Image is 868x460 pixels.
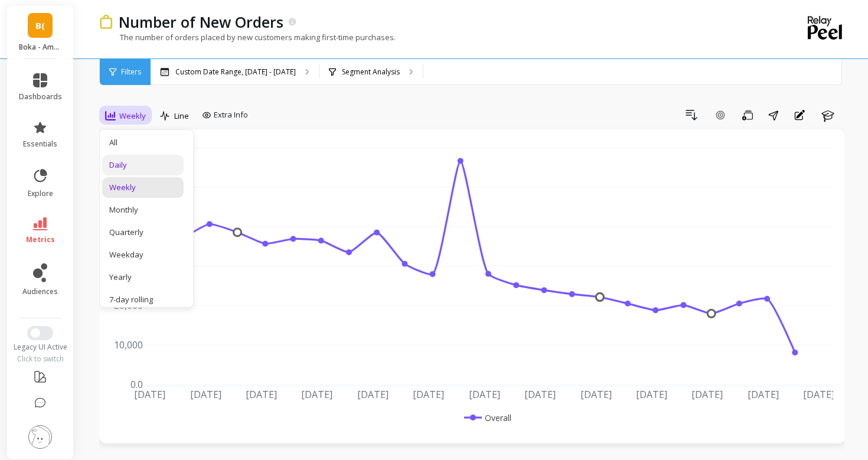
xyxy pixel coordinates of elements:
[99,15,113,30] img: header icon
[109,227,177,238] div: Quarterly
[342,67,400,77] p: Segment Analysis
[7,354,74,364] div: Click to switch
[27,326,53,340] button: Switch to New UI
[121,67,141,77] span: Filters
[109,204,177,216] div: Monthly
[109,272,177,283] div: Yearly
[26,235,55,244] span: metrics
[22,287,58,296] span: audiences
[119,110,146,122] span: Weekly
[174,110,189,122] span: Line
[23,139,57,149] span: essentials
[109,159,177,171] div: Daily
[19,43,62,52] p: Boka - Amazon (Essor)
[109,249,177,260] div: Weekday
[99,32,396,43] p: The number of orders placed by new customers making first-time purchases.
[19,92,62,102] span: dashboards
[109,182,177,193] div: Weekly
[109,294,177,305] div: 7-day rolling
[214,109,248,121] span: Extra Info
[119,12,283,32] p: Number of New Orders
[35,19,45,32] span: B(
[7,342,74,352] div: Legacy UI Active
[109,137,177,148] div: All
[28,425,52,449] img: profile picture
[175,67,296,77] p: Custom Date Range, [DATE] - [DATE]
[28,189,53,198] span: explore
